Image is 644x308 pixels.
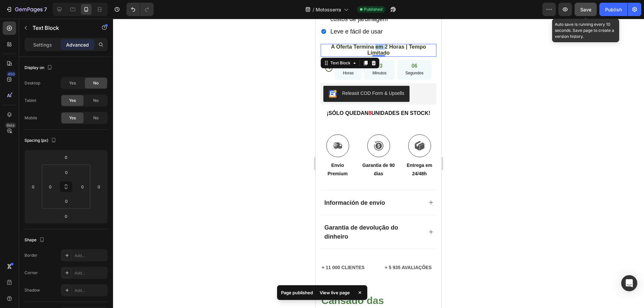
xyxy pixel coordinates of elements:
[316,19,441,308] iframe: Design area
[24,63,54,72] div: Display on
[69,98,76,104] span: Yes
[93,98,99,104] span: No
[24,115,37,121] div: Mobile
[69,80,76,86] span: Yes
[60,167,73,177] input: 0px
[93,80,99,86] span: No
[5,123,16,128] div: Beta
[6,71,16,77] div: 450
[621,275,637,291] div: Open Intercom Messenger
[24,270,38,276] div: Corner
[24,252,38,258] div: Border
[94,182,104,192] input: 0
[66,41,89,48] p: Advanced
[364,6,382,12] span: Published
[126,3,154,16] div: Undo/Redo
[77,182,88,192] input: 0px
[74,253,106,259] div: Add...
[3,3,50,16] button: 7
[44,5,47,13] p: 7
[33,24,90,32] p: Text Block
[24,236,46,245] div: Shape
[316,6,341,13] span: Motosserra
[24,287,40,293] div: Shadow
[605,6,622,13] div: Publish
[33,41,52,48] p: Settings
[24,98,36,104] div: Tablet
[93,115,99,121] span: No
[60,196,73,206] input: 0px
[74,270,106,276] div: Add...
[575,3,597,16] button: Save
[316,288,354,297] div: View live page
[59,152,73,162] input: 0
[24,136,58,145] div: Spacing (px)
[599,3,628,16] button: Publish
[580,7,591,12] span: Save
[69,115,76,121] span: Yes
[24,80,40,86] div: Desktop
[281,289,313,296] p: Page published
[28,182,38,192] input: 0
[74,288,106,294] div: Add...
[45,182,55,192] input: 0px
[313,6,314,13] span: /
[59,211,73,221] input: 0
